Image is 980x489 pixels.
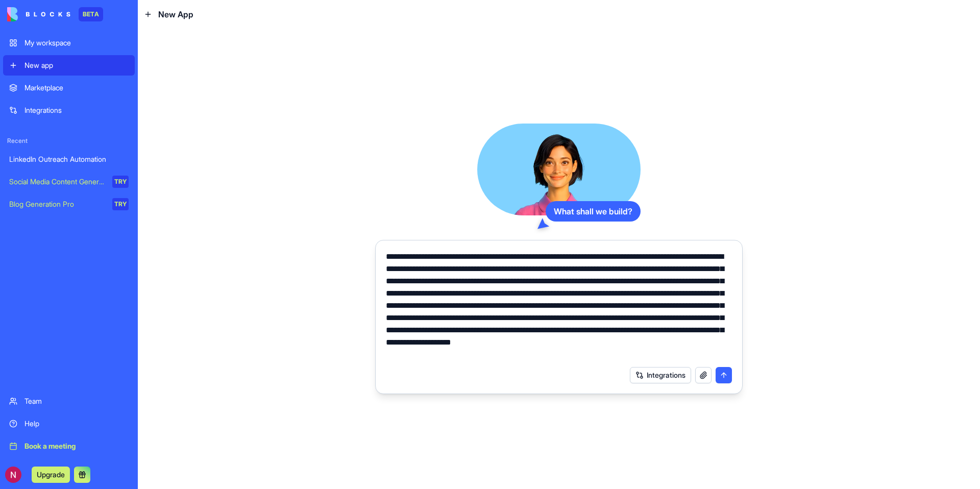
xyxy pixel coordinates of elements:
div: Integrations [24,105,129,115]
a: Team [3,391,135,411]
div: LinkedIn Outreach Automation [9,154,129,164]
div: Help [24,419,129,429]
span: New App [158,8,193,20]
img: logo [7,7,70,21]
div: TRY [112,198,129,210]
div: BETA [79,7,103,21]
a: Integrations [3,100,135,120]
span: Recent [3,137,135,145]
a: Blog Generation ProTRY [3,194,135,214]
button: Upgrade [32,467,70,483]
div: New app [24,60,129,70]
a: Social Media Content GeneratorTRY [3,172,135,192]
a: Book a meeting [3,436,135,456]
div: My workspace [24,38,129,48]
div: Marketplace [24,83,129,93]
a: Marketplace [3,78,135,98]
a: New app [3,55,135,76]
div: Blog Generation Pro [9,199,105,209]
a: BETA [7,7,103,21]
div: Book a meeting [24,441,129,451]
img: ACg8ocJljcJVg63MWo_Oqugo6CogbWKjB1eTSiEZrtMFNxPnnvPnrg=s96-c [5,467,21,483]
a: Upgrade [32,469,70,479]
div: What shall we build? [546,201,641,222]
div: Team [24,396,129,406]
a: My workspace [3,33,135,53]
div: TRY [112,176,129,188]
a: Help [3,413,135,434]
button: Integrations [630,367,691,383]
a: LinkedIn Outreach Automation [3,149,135,169]
div: Social Media Content Generator [9,177,105,187]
